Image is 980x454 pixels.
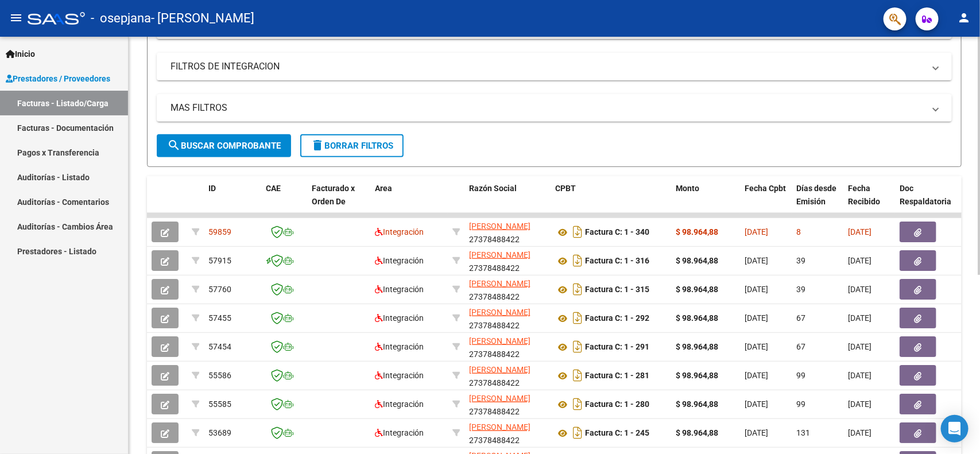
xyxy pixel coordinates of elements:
span: Integración [375,256,424,265]
strong: Factura C: 1 - 245 [585,429,649,438]
datatable-header-cell: ID [204,176,261,227]
mat-panel-title: FILTROS DE INTEGRACION [171,60,924,73]
strong: Factura C: 1 - 316 [585,257,649,266]
i: Descargar documento [570,395,585,413]
mat-panel-title: MAS FILTROS [171,102,924,114]
span: [PERSON_NAME] [469,308,530,317]
strong: $ 98.964,88 [676,227,718,236]
span: 55585 [208,399,231,409]
span: 57915 [208,256,231,265]
span: Doc Respaldatoria [900,184,951,206]
span: 67 [796,313,805,323]
strong: Factura C: 1 - 281 [585,371,649,381]
mat-expansion-panel-header: MAS FILTROS [157,94,952,122]
span: Integración [375,285,424,294]
span: 59859 [208,227,231,236]
button: Borrar Filtros [300,134,404,157]
span: CPBT [555,184,576,193]
span: 39 [796,256,805,265]
div: Open Intercom Messenger [941,415,969,443]
datatable-header-cell: Doc Respaldatoria [895,176,964,227]
i: Descargar documento [570,223,585,241]
div: 27378488422 [469,392,546,416]
span: Fecha Cpbt [745,184,786,193]
span: 99 [796,399,805,409]
datatable-header-cell: Monto [671,176,740,227]
mat-icon: menu [9,11,23,25]
span: - [PERSON_NAME] [151,6,254,31]
span: [PERSON_NAME] [469,365,530,374]
strong: Factura C: 1 - 292 [585,314,649,323]
span: Inicio [6,48,35,60]
div: 27378488422 [469,421,546,445]
span: [DATE] [848,256,871,265]
strong: Factura C: 1 - 280 [585,400,649,409]
span: [PERSON_NAME] [469,279,530,288]
span: Prestadores / Proveedores [6,72,110,85]
span: CAE [266,184,281,193]
span: Días desde Emisión [796,184,836,206]
mat-icon: person [957,11,971,25]
strong: $ 98.964,88 [676,313,718,323]
datatable-header-cell: CPBT [551,176,671,227]
span: [DATE] [848,342,871,351]
strong: Factura C: 1 - 315 [585,285,649,294]
i: Descargar documento [570,251,585,270]
span: [DATE] [848,285,871,294]
datatable-header-cell: Razón Social [464,176,551,227]
span: [DATE] [848,227,871,236]
span: 55586 [208,371,231,380]
strong: Factura C: 1 - 340 [585,228,649,237]
span: [DATE] [745,285,768,294]
span: 39 [796,285,805,294]
span: 8 [796,227,801,236]
span: [DATE] [745,227,768,236]
span: Integración [375,428,424,437]
span: 67 [796,342,805,351]
span: [PERSON_NAME] [469,336,530,346]
i: Descargar documento [570,366,585,385]
strong: $ 98.964,88 [676,428,718,437]
i: Descargar documento [570,309,585,327]
strong: $ 98.964,88 [676,399,718,409]
span: ID [208,184,216,193]
span: Monto [676,184,699,193]
span: [DATE] [745,313,768,323]
span: [PERSON_NAME] [469,422,530,432]
i: Descargar documento [570,337,585,356]
span: Integración [375,371,424,380]
span: [DATE] [745,256,768,265]
span: 57454 [208,342,231,351]
span: Area [375,184,392,193]
datatable-header-cell: Facturado x Orden De [307,176,370,227]
datatable-header-cell: Area [370,176,448,227]
mat-icon: search [167,138,181,152]
mat-icon: delete [311,138,324,152]
div: 27378488422 [469,363,546,387]
datatable-header-cell: Días desde Emisión [792,176,843,227]
i: Descargar documento [570,424,585,442]
span: Integración [375,313,424,323]
span: Fecha Recibido [848,184,880,206]
strong: $ 98.964,88 [676,256,718,265]
button: Buscar Comprobante [157,134,291,157]
span: [PERSON_NAME] [469,394,530,403]
span: Facturado x Orden De [312,184,355,206]
span: Buscar Comprobante [167,141,281,151]
span: 57760 [208,285,231,294]
span: Integración [375,342,424,351]
span: [DATE] [745,342,768,351]
strong: $ 98.964,88 [676,342,718,351]
span: - osepjana [91,6,151,31]
span: [DATE] [745,371,768,380]
strong: $ 98.964,88 [676,371,718,380]
span: [DATE] [745,428,768,437]
span: 131 [796,428,810,437]
i: Descargar documento [570,280,585,298]
datatable-header-cell: Fecha Recibido [843,176,895,227]
span: 57455 [208,313,231,323]
datatable-header-cell: CAE [261,176,307,227]
span: 53689 [208,428,231,437]
strong: $ 98.964,88 [676,285,718,294]
span: [DATE] [848,428,871,437]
